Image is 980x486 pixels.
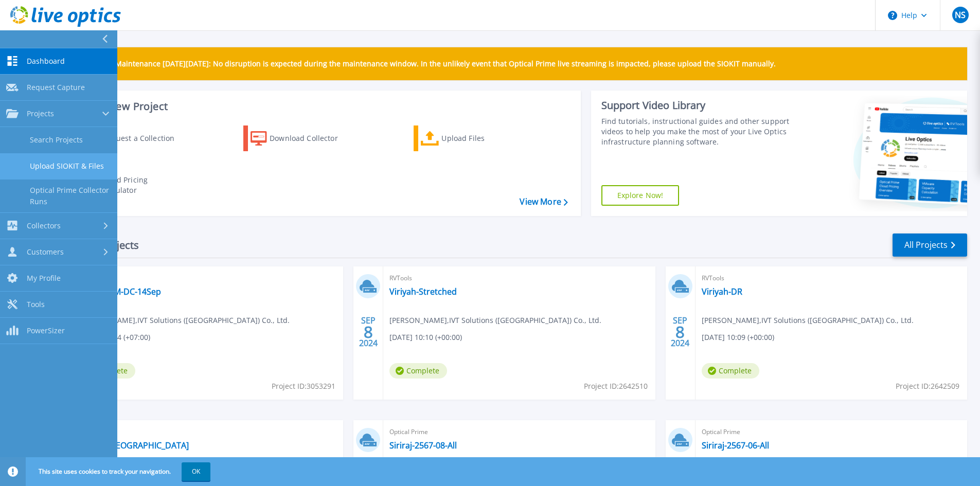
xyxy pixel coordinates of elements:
div: Find tutorials, instructional guides and other support videos to help you make the most of your L... [601,116,793,147]
h3: Start a New Project [73,101,567,112]
span: 8 [675,328,685,336]
span: Dashboard [27,57,65,66]
span: Tools [27,300,45,309]
a: Siriraj-2567-06-All [702,440,769,451]
a: Viriyah-Stretched [389,286,457,297]
span: Optical Prime [702,426,961,438]
span: Projects [27,109,54,118]
span: Complete [702,363,759,379]
span: This site uses cookies to track your navigation. [28,462,210,481]
div: Upload Files [441,128,524,149]
a: Request a Collection [73,125,188,151]
div: SEP 2024 [359,313,378,351]
span: Project ID: 2642510 [584,381,648,392]
a: 2025-KSAM-DC-14Sep [78,286,161,297]
span: [PERSON_NAME] , IVT Solutions ([GEOGRAPHIC_DATA]) Co., Ltd. [702,315,914,326]
div: Support Video Library [601,99,793,112]
span: Optical Prime [78,273,337,284]
button: OK [182,462,210,481]
span: RVTools [702,273,961,284]
span: Optical Prime [389,426,649,438]
div: Cloud Pricing Calculator [101,175,183,195]
span: Request Capture [27,83,85,92]
a: View More [520,197,567,207]
span: NS [955,11,966,19]
a: Siriraj-2567-08-All [389,440,457,451]
div: SEP 2024 [670,313,690,351]
span: 8 [364,328,373,336]
a: All Projects [893,233,967,257]
div: Download Collector [270,128,352,149]
span: Customers [27,247,64,257]
a: Explore Now! [601,185,680,206]
span: My Profile [27,274,61,283]
span: [PERSON_NAME] , IVT Solutions ([GEOGRAPHIC_DATA]) Co., Ltd. [389,315,601,326]
a: Upload Files [414,125,528,151]
span: Project ID: 2642509 [896,381,959,392]
a: Download Collector [243,125,358,151]
span: Project ID: 3053291 [272,381,335,392]
span: PowerSizer [27,326,65,335]
span: Collectors [27,221,61,230]
a: Cloud Pricing Calculator [73,172,188,198]
span: Complete [389,363,447,379]
p: Scheduled Maintenance [DATE][DATE]: No disruption is expected during the maintenance window. In t... [77,60,776,68]
a: Viriyah-DR [702,286,742,297]
span: [PERSON_NAME] , IVT Solutions ([GEOGRAPHIC_DATA]) Co., Ltd. [78,315,290,326]
div: Request a Collection [102,128,185,149]
span: RVTools [389,273,649,284]
a: Viriyah-[GEOGRAPHIC_DATA] [78,440,189,451]
span: [DATE] 10:10 (+00:00) [389,332,462,343]
span: [DATE] 10:09 (+00:00) [702,332,774,343]
span: RVTools [78,426,337,438]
